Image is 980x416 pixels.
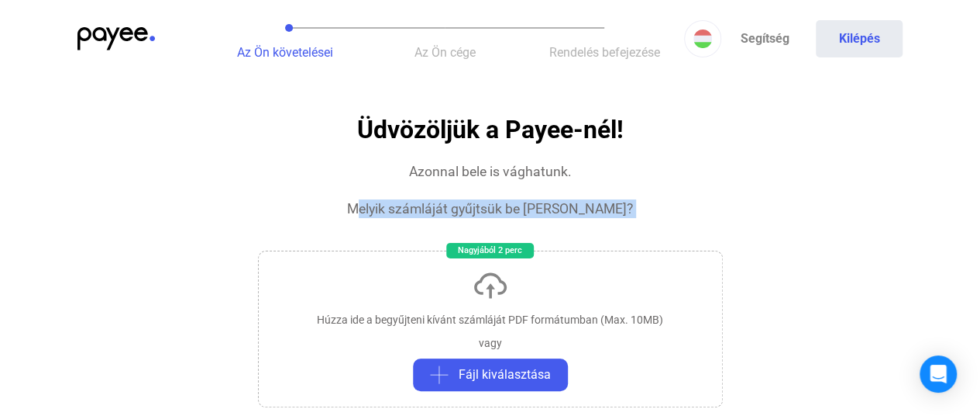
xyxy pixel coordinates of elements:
span: Az Ön cége [414,45,476,60]
button: Kilépés [816,20,903,57]
span: Az Ön követelései [237,45,333,60]
img: plus-grey [430,366,449,384]
img: HU [693,29,712,48]
img: upload-cloud [472,267,509,304]
button: HU [684,20,721,57]
div: Open Intercom Messenger [920,355,957,393]
button: plus-greyFájl kiválasztása [413,359,568,391]
img: payee-logo [77,27,155,50]
div: Nagyjából 2 perc [446,243,534,258]
h1: Üdvözöljük a Payee-nél! [357,116,624,144]
div: Húzza ide a begyűjteni kívánt számláját PDF formátumban (Max. 10MB) [317,312,663,328]
span: Rendelés befejezése [549,45,660,60]
div: vagy [479,335,502,351]
div: Azonnal bele is vághatunk. [409,162,572,181]
span: Fájl kiválasztása [459,366,551,384]
a: Segítség [721,20,808,57]
div: Melyik számláját gyűjtsük be [PERSON_NAME]? [347,199,633,218]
